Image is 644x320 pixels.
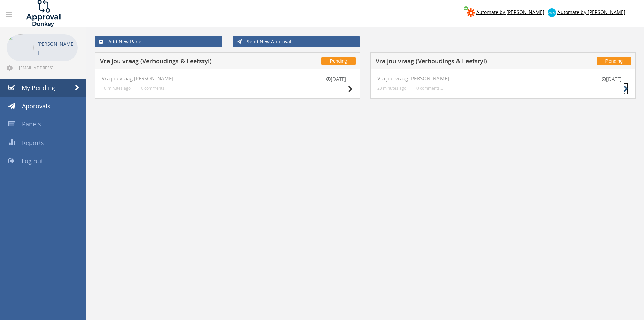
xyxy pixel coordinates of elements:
[376,58,554,66] h5: Vra jou vraag (Verhoudings & Leefstyl)
[321,57,356,65] span: Pending
[416,86,443,91] small: 0 comments...
[19,65,76,70] span: [EMAIL_ADDRESS][DOMAIN_NAME]
[22,157,43,165] span: Log out
[557,9,625,15] span: Automate by [PERSON_NAME]
[467,8,475,17] img: zapier-logomark.png
[22,120,41,128] span: Panels
[597,57,631,65] span: Pending
[22,102,50,110] span: Approvals
[141,86,167,91] small: 0 comments...
[595,76,628,83] small: [DATE]
[476,9,544,15] span: Automate by [PERSON_NAME]
[102,86,131,91] small: 16 minutes ago
[319,76,353,83] small: [DATE]
[22,138,44,147] span: Reports
[37,40,74,57] p: [PERSON_NAME]
[100,58,278,66] h5: Vra jou vraag (Verhoudings & Leefstyl)
[102,76,353,81] h4: Vra jou vraag [PERSON_NAME]
[377,76,628,81] h4: Vra jou vraag [PERSON_NAME]
[233,36,360,47] a: Send New Approval
[95,36,222,47] a: Add New Panel
[548,8,556,17] img: xero-logo.png
[377,86,406,91] small: 23 minutes ago
[22,84,55,92] span: My Pending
